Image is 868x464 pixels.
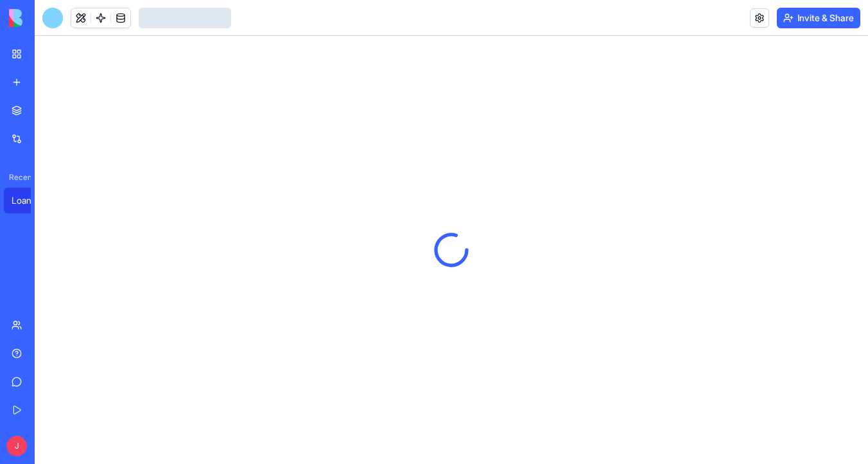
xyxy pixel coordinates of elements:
span: Recent [4,172,31,183]
img: logo [9,9,89,27]
span: J [6,436,27,456]
button: Invite & Share [777,8,860,28]
a: Loan Pipeline Tracker [4,188,55,213]
div: Loan Pipeline Tracker [12,194,48,207]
